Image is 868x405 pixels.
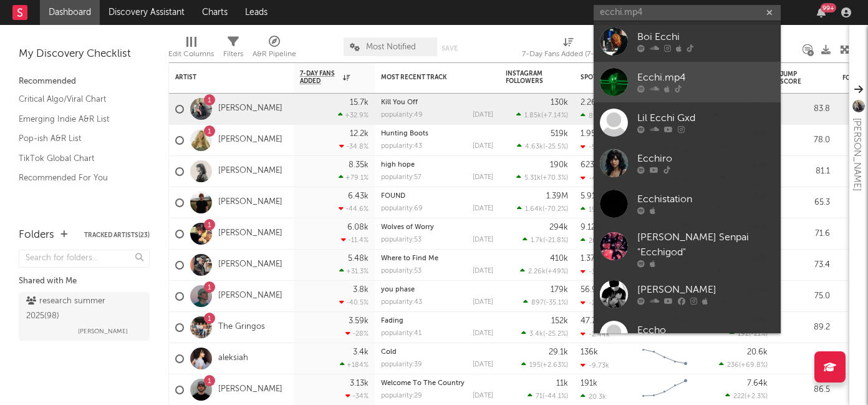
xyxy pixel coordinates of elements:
div: 9.12M [581,223,602,232]
div: ( ) [516,173,568,182]
a: [PERSON_NAME] [218,228,282,239]
div: Most Recent Track [381,74,475,81]
span: +2.3 % [746,393,766,400]
a: Wolves of Worry [381,224,434,231]
div: 5.91M [581,192,602,200]
div: Shared with Me [19,274,150,289]
div: 11k [556,379,568,388]
div: A&R Pipeline [253,31,296,67]
a: Hunting Boots [381,130,428,137]
div: Hunting Boots [381,130,493,137]
div: [DATE] [473,112,493,119]
div: Ecchiro [637,152,774,167]
a: [PERSON_NAME] [218,384,282,395]
a: high hope [381,162,415,168]
a: Critical Algo/Viral Chart [19,92,137,106]
div: 519k [551,130,568,138]
div: 294k [549,223,568,232]
div: +184 % [340,361,369,369]
div: ( ) [523,236,568,244]
a: [PERSON_NAME] [218,135,282,145]
a: Recommended For You [19,171,137,185]
a: Kill You Off [381,99,418,106]
span: 222 [733,393,745,400]
div: ( ) [528,392,568,400]
div: 89.6k [581,112,607,120]
div: 78.0 [780,133,830,148]
div: -21.9k [581,299,609,307]
a: Fading [381,318,403,324]
span: +69.8 % [741,362,766,369]
div: Wolves of Worry [381,224,493,231]
div: [DATE] [473,330,493,337]
a: [PERSON_NAME] [594,274,781,315]
span: 897 [531,300,544,306]
div: 83.8 [780,102,830,117]
div: 5.48k [348,255,369,263]
div: 86.5 [780,383,830,398]
div: -2.44k [581,330,610,338]
div: 191k [581,379,597,388]
div: -35.8k [581,268,609,276]
div: Filters [223,47,243,62]
a: Boi Ecchi [594,21,781,62]
div: +31.3 % [339,267,369,275]
div: [DATE] [473,299,493,306]
span: 71 [536,393,542,400]
div: 136k [581,348,598,356]
div: 20.6k [747,348,768,356]
span: -21.8 % [545,237,566,244]
div: [DATE] [473,361,493,368]
div: ( ) [516,111,568,119]
div: popularity: 29 [381,393,422,399]
a: [PERSON_NAME] [218,260,282,270]
div: research summer 2025 ( 98 ) [26,294,139,324]
a: Emerging Indie A&R List [19,112,137,126]
div: +32.9 % [338,111,369,119]
span: +7.14 % [543,112,566,119]
a: aleksiah [218,353,248,364]
div: -5.98k [581,143,610,151]
div: Eccho [637,323,774,338]
a: Welcome To The Country [381,380,465,387]
a: Where to Find Me [381,255,438,262]
span: -25.5 % [545,144,566,150]
div: 65.3 [780,195,830,210]
div: popularity: 53 [381,268,422,275]
div: [DATE] [473,143,493,150]
span: -21 % [751,331,766,338]
a: [PERSON_NAME] [218,291,282,301]
div: My Discovery Checklist [19,47,150,62]
span: -25.2 % [545,331,566,338]
div: 623k [581,161,599,169]
a: Lil Ecchi Gxd [594,102,781,143]
span: 1.7k [531,237,543,244]
a: you phase [381,286,415,293]
div: popularity: 49 [381,112,423,119]
div: Folders [19,228,54,243]
button: 99+ [817,7,826,17]
div: ( ) [521,329,568,338]
span: -70.2 % [544,206,566,213]
div: 75.0 [780,289,830,304]
span: 1.64k [525,206,542,213]
a: [PERSON_NAME] Senpai "Ecchigod" [594,224,781,274]
div: Artist [175,74,269,81]
div: 71.6 [780,227,830,242]
div: Boi Ecchi [637,30,774,45]
a: Eccho [594,315,781,355]
div: [PERSON_NAME] [849,118,864,191]
span: 236 [727,362,739,369]
div: 199k [581,205,604,213]
div: Kill You Off [381,99,493,106]
span: 3.4k [529,331,543,338]
div: -34 % [345,392,369,400]
div: 12.2k [350,130,369,138]
button: Save [441,45,458,52]
div: 152k [551,317,568,325]
div: 47.7k [581,317,600,325]
div: [PERSON_NAME] [637,283,774,298]
div: 81.1 [780,164,830,179]
span: +70.3 % [542,175,566,182]
div: Filters [223,31,243,67]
